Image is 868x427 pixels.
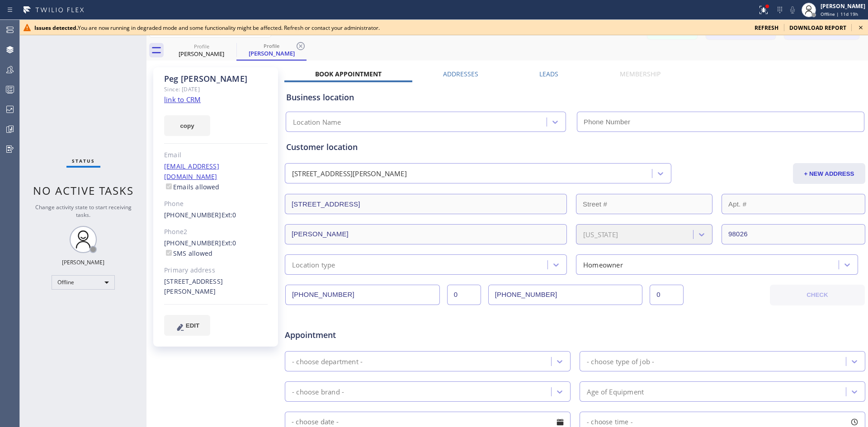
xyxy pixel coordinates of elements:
[164,239,222,247] a: [PHONE_NUMBER]
[237,40,306,60] div: Peg Oltman
[164,84,268,94] div: Since: [DATE]
[286,91,864,103] div: Business location
[167,40,236,61] div: Norman Kulla
[786,4,799,16] button: Mute
[292,169,407,179] div: [STREET_ADDRESS][PERSON_NAME]
[167,43,236,50] div: Profile
[164,315,210,336] button: EDIT
[167,50,236,58] div: [PERSON_NAME]
[587,356,654,366] div: - choose type of job -
[285,224,567,244] input: City
[166,183,172,189] input: Emails allowed
[164,95,201,104] a: link to CRM
[447,285,481,305] input: Ext.
[164,277,268,297] div: [STREET_ADDRESS][PERSON_NAME]
[285,329,477,341] span: Appointment
[164,227,268,237] div: Phone2
[186,322,199,329] span: EDIT
[293,117,341,127] div: Location Name
[587,386,644,397] div: Age of Equipment
[286,141,864,153] div: Customer location
[292,386,344,397] div: - choose brand -
[315,70,382,78] label: Book Appointment
[583,259,623,270] div: Homeowner
[821,11,858,17] span: Offline | 11d 19h
[164,199,268,209] div: Phone
[587,418,633,426] span: - choose time -
[34,24,78,32] b: Issues detected.
[722,194,865,214] input: Apt. #
[164,211,222,219] a: [PHONE_NUMBER]
[577,112,864,132] input: Phone Number
[164,74,268,84] div: Peg [PERSON_NAME]
[33,183,134,198] span: No active tasks
[166,250,172,256] input: SMS allowed
[34,24,747,32] div: You are now running in degraded mode and some functionality might be affected. Refresh or contact...
[52,275,115,290] div: Offline
[285,285,440,305] input: Phone Number
[789,24,846,32] span: download report
[821,2,865,10] div: [PERSON_NAME]
[488,285,643,305] input: Phone Number 2
[620,70,660,78] label: Membership
[539,70,558,78] label: Leads
[292,356,363,366] div: - choose department -
[237,42,306,49] div: Profile
[770,285,865,305] button: CHECK
[793,163,865,184] button: + NEW ADDRESS
[576,194,712,214] input: Street #
[72,158,95,164] span: Status
[164,249,212,258] label: SMS allowed
[164,162,219,181] a: [EMAIL_ADDRESS][DOMAIN_NAME]
[292,259,335,270] div: Location type
[722,224,865,244] input: ZIP
[755,24,778,32] span: refresh
[62,258,104,266] div: [PERSON_NAME]
[164,150,268,160] div: Email
[443,70,478,78] label: Addresses
[222,239,236,247] span: Ext: 0
[650,285,684,305] input: Ext. 2
[237,49,306,57] div: [PERSON_NAME]
[285,194,567,214] input: Address
[164,115,210,136] button: copy
[164,183,220,191] label: Emails allowed
[35,203,132,219] span: Change activity state to start receiving tasks.
[164,265,268,276] div: Primary address
[222,211,236,219] span: Ext: 0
